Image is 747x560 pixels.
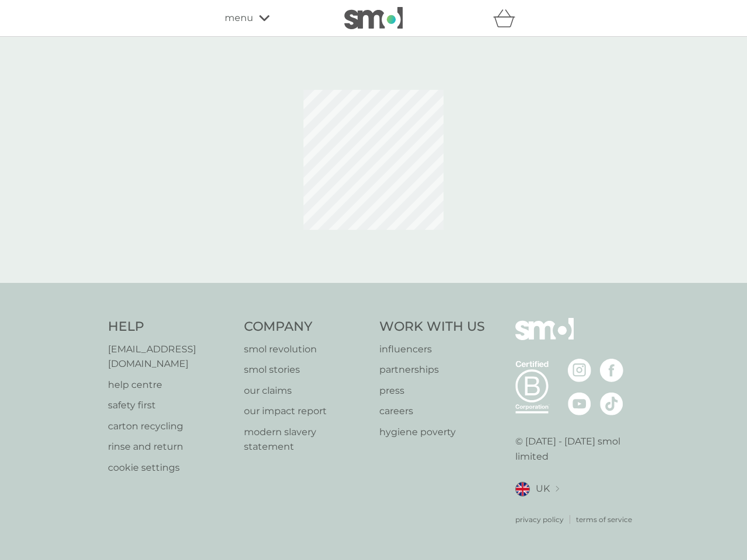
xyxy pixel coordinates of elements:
img: UK flag [515,482,530,496]
a: our claims [244,383,368,398]
a: privacy policy [515,514,564,525]
a: careers [379,404,485,419]
a: smol stories [244,362,368,377]
a: [EMAIL_ADDRESS][DOMAIN_NAME] [108,342,232,372]
span: menu [225,10,253,26]
a: help centre [108,377,232,393]
img: smol [515,318,574,358]
span: UK [536,481,550,496]
a: press [379,383,485,398]
h4: Work With Us [379,318,485,336]
h4: Company [244,318,368,336]
a: carton recycling [108,419,232,434]
a: partnerships [379,362,485,377]
div: basket [493,6,522,30]
img: select a new location [556,486,559,492]
a: rinse and return [108,439,232,454]
img: smol [344,7,403,29]
img: visit the smol Youtube page [568,392,591,415]
a: influencers [379,342,485,357]
img: visit the smol Facebook page [600,359,623,382]
img: visit the smol Instagram page [568,359,591,382]
a: safety first [108,398,232,413]
a: modern slavery statement [244,425,368,454]
h4: Help [108,318,232,336]
a: terms of service [576,514,632,525]
a: smol revolution [244,342,368,357]
a: our impact report [244,404,368,419]
img: visit the smol Tiktok page [600,392,623,415]
p: © [DATE] - [DATE] smol limited [515,434,640,464]
a: hygiene poverty [379,425,485,440]
a: cookie settings [108,460,232,475]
